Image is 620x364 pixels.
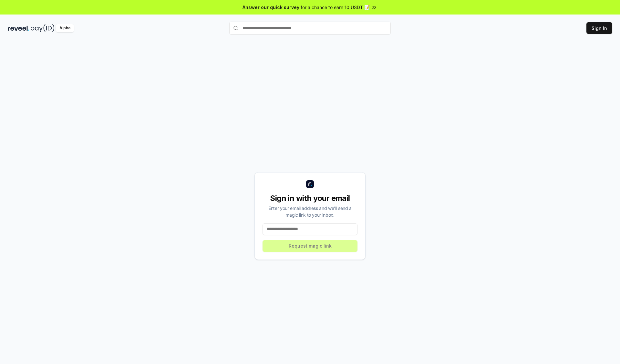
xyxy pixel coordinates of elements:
button: Sign In [586,22,612,34]
div: Alpha [56,24,74,32]
div: Sign in with your email [263,193,357,203]
img: logo_small [306,180,314,188]
img: pay_id [31,24,55,32]
span: for a chance to earn 10 USDT 📝 [301,4,370,11]
img: reveel_dark [8,24,29,32]
span: Answer our quick survey [243,4,299,11]
div: Enter your email address and we’ll send a magic link to your inbox. [263,205,357,218]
